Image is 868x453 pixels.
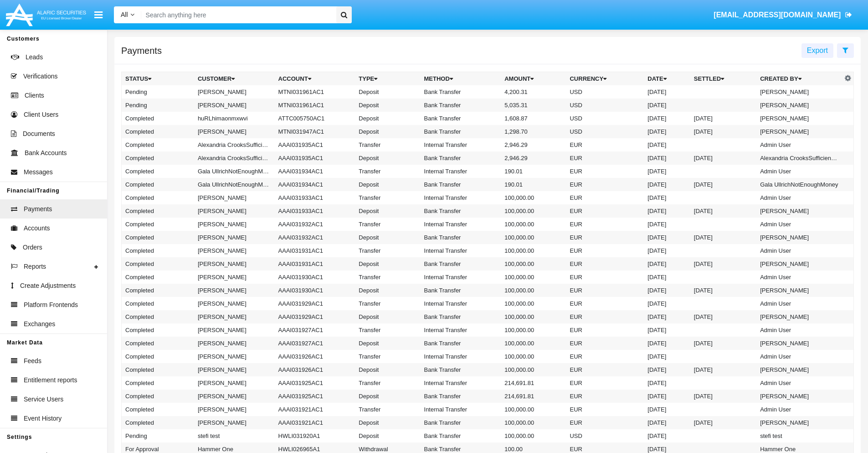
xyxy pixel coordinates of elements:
[122,138,194,151] td: Completed
[122,403,194,416] td: Completed
[566,151,644,165] td: EUR
[421,257,501,271] td: Bank Transfer
[501,271,566,284] td: 100,000.00
[566,363,644,376] td: EUR
[690,204,756,218] td: [DATE]
[756,112,842,125] td: [PERSON_NAME]
[355,85,420,99] td: Deposit
[690,416,756,429] td: [DATE]
[421,231,501,244] td: Bank Transfer
[122,231,194,244] td: Completed
[644,390,690,403] td: [DATE]
[355,363,420,376] td: Deposit
[122,323,194,337] td: Completed
[122,310,194,323] td: Completed
[24,300,78,310] span: Platform Frontends
[194,151,275,165] td: Alexandria CrooksSufficientFunds
[122,165,194,178] td: Completed
[501,350,566,363] td: 100,000.00
[421,271,501,284] td: Internal Transfer
[756,151,842,165] td: Alexandria CrooksSufficientFunds
[194,337,275,350] td: [PERSON_NAME]
[756,310,842,323] td: [PERSON_NAME]
[501,429,566,443] td: 100,000.00
[756,323,842,337] td: Admin User
[122,350,194,363] td: Completed
[25,91,44,100] span: Clients
[355,178,420,191] td: Deposit
[801,43,833,58] button: Export
[275,218,355,231] td: AAAI031932AC1
[355,390,420,403] td: Deposit
[756,337,842,350] td: [PERSON_NAME]
[194,85,275,99] td: [PERSON_NAME]
[275,390,355,403] td: AAAI031925AC1
[122,85,194,99] td: Pending
[756,416,842,429] td: [PERSON_NAME]
[501,85,566,99] td: 4,200.31
[24,375,77,385] span: Entitlement reports
[275,138,355,151] td: AAAI031935AC1
[756,271,842,284] td: Admin User
[644,350,690,363] td: [DATE]
[690,231,756,244] td: [DATE]
[566,257,644,271] td: EUR
[566,191,644,204] td: EUR
[194,323,275,337] td: [PERSON_NAME]
[644,363,690,376] td: [DATE]
[20,281,76,291] span: Create Adjustments
[566,323,644,337] td: EUR
[421,191,501,204] td: Internal Transfer
[194,204,275,218] td: [PERSON_NAME]
[644,138,690,151] td: [DATE]
[421,138,501,151] td: Internal Transfer
[421,72,501,86] th: Method
[756,218,842,231] td: Admin User
[644,271,690,284] td: [DATE]
[23,129,55,139] span: Documents
[122,284,194,297] td: Completed
[501,403,566,416] td: 100,000.00
[23,72,57,81] span: Verifications
[756,165,842,178] td: Admin User
[644,231,690,244] td: [DATE]
[690,390,756,403] td: [DATE]
[275,191,355,204] td: AAAI031933AC1
[501,112,566,125] td: 1,608.87
[421,350,501,363] td: Internal Transfer
[566,178,644,191] td: EUR
[756,72,842,86] th: Created By
[644,125,690,138] td: [DATE]
[122,297,194,310] td: Completed
[275,284,355,297] td: AAAI031930AC1
[421,323,501,337] td: Internal Transfer
[122,218,194,231] td: Completed
[690,178,756,191] td: [DATE]
[644,204,690,218] td: [DATE]
[275,271,355,284] td: AAAI031930AC1
[644,416,690,429] td: [DATE]
[275,151,355,165] td: AAAI031935AC1
[501,72,566,86] th: Amount
[644,323,690,337] td: [DATE]
[644,403,690,416] td: [DATE]
[421,416,501,429] td: Bank Transfer
[756,257,842,271] td: [PERSON_NAME]
[644,284,690,297] td: [DATE]
[24,414,62,423] span: Event History
[756,125,842,138] td: [PERSON_NAME]
[644,429,690,443] td: [DATE]
[194,218,275,231] td: [PERSON_NAME]
[122,99,194,112] td: Pending
[644,112,690,125] td: [DATE]
[121,47,162,54] h5: Payments
[355,112,420,125] td: Deposit
[194,310,275,323] td: [PERSON_NAME]
[24,110,58,120] span: Client Users
[566,429,644,443] td: USD
[355,429,420,443] td: Deposit
[355,337,420,350] td: Deposit
[25,148,67,158] span: Bank Accounts
[644,244,690,257] td: [DATE]
[355,284,420,297] td: Deposit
